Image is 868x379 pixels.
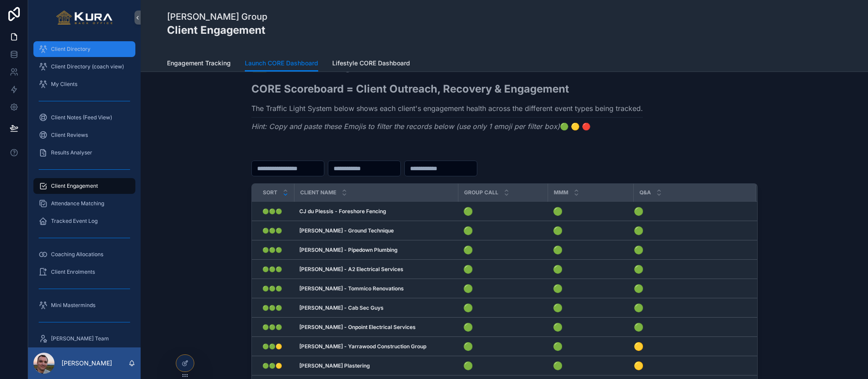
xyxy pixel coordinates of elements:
[167,55,231,73] a: Engagement Tracking
[553,302,628,314] h4: 🟢
[299,285,404,292] strong: [PERSON_NAME] - Tommico Renovations
[463,244,542,256] h4: 🟢
[553,282,628,294] h4: 🟢
[463,302,542,314] h4: 🟢
[553,340,628,352] h4: 🟢
[51,132,88,139] span: Client Reviews
[28,35,141,347] div: scrollable content
[262,324,282,331] span: 🟢🟢🟢
[634,205,746,217] h4: 🟢
[56,11,113,25] img: App logo
[51,218,98,225] span: Tracked Event Log
[51,149,92,156] span: Results Analyser
[299,324,416,330] strong: [PERSON_NAME] - Onpoint Electrical Services
[463,321,542,333] h4: 🟢
[463,263,542,275] h4: 🟢
[251,82,643,96] h2: CORE Scoreboard = Client Outreach, Recovery & Engagement
[167,59,231,68] span: Engagement Tracking
[262,304,282,311] span: 🟢🟢🟢
[299,362,370,369] strong: [PERSON_NAME] Plastering
[262,285,282,292] span: 🟢🟢🟢
[251,103,643,114] p: The Traffic Light System below shows each client's engagement health across the different event t...
[245,55,318,72] a: Launch CORE Dashboard
[634,340,746,352] h4: 🟡
[251,122,560,131] em: Hint: Copy and paste these Emojis to filter the records below (use only 1 emoji per filter box)
[332,59,410,68] span: Lifestyle CORE Dashboard
[51,251,103,258] span: Coaching Allocations
[299,304,384,311] strong: [PERSON_NAME] - Cab Sec Guys
[554,189,568,196] span: MMM
[51,46,91,53] span: Client Directory
[33,59,135,75] a: Client Directory (coach view)
[464,189,498,196] span: Group Call
[553,244,628,256] h4: 🟢
[33,247,135,262] a: Coaching Allocations
[51,302,95,309] span: Mini Masterminds
[634,225,746,236] h4: 🟢
[553,225,628,236] h4: 🟢
[553,360,628,372] h4: 🟢
[634,360,746,372] h4: 🟡
[262,343,282,350] span: 🟢🟢🟡
[553,263,628,275] h4: 🟢
[299,247,398,253] strong: [PERSON_NAME] - Pipedown Plumbing
[33,145,135,161] a: Results Analyser
[51,200,104,207] span: Attendance Matching
[262,227,282,234] span: 🟢🟢🟢
[634,282,746,294] h4: 🟢
[33,41,135,57] a: Client Directory
[33,178,135,194] a: Client Engagement
[62,359,112,368] p: [PERSON_NAME]
[33,76,135,92] a: My Clients
[299,343,426,350] strong: [PERSON_NAME] - Yarrawood Construction Group
[463,225,542,236] h4: 🟢
[262,247,282,254] span: 🟢🟢🟢
[463,340,542,352] h4: 🟢
[634,244,746,256] h4: 🟢
[553,205,628,217] h4: 🟢
[251,121,643,132] p: 🟢 🟡 🔴
[300,189,336,196] span: Client Name
[463,282,542,294] h4: 🟢
[33,331,135,347] a: [PERSON_NAME] Team
[463,360,542,372] h4: 🟢
[634,302,746,314] h4: 🟢
[463,205,542,217] h4: 🟢
[51,268,95,275] span: Client Enrolments
[262,362,282,369] span: 🟢🟢🟡
[634,321,746,333] h4: 🟢
[299,266,403,272] strong: [PERSON_NAME] - A2 Electrical Services
[33,127,135,143] a: Client Reviews
[262,266,282,273] span: 🟢🟢🟢
[262,208,282,215] span: 🟢🟢🟢
[299,208,386,215] strong: CJ du Plessis - Foreshore Fencing
[553,321,628,333] h4: 🟢
[634,263,746,275] h4: 🟢
[51,63,124,70] span: Client Directory (coach view)
[51,81,77,88] span: My Clients
[33,110,135,125] a: Client Notes (Feed View)
[263,189,277,196] span: Sort
[167,11,267,23] h1: [PERSON_NAME] Group
[33,264,135,280] a: Client Enrolments
[33,213,135,229] a: Tracked Event Log
[167,23,267,37] h2: Client Engagement
[332,55,410,73] a: Lifestyle CORE Dashboard
[639,189,651,196] span: Q&A
[51,182,98,189] span: Client Engagement
[51,114,112,121] span: Client Notes (Feed View)
[51,335,109,342] span: [PERSON_NAME] Team
[33,297,135,313] a: Mini Masterminds
[245,59,318,68] span: Launch CORE Dashboard
[33,196,135,211] a: Attendance Matching
[299,227,394,234] strong: [PERSON_NAME] - Ground Technique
